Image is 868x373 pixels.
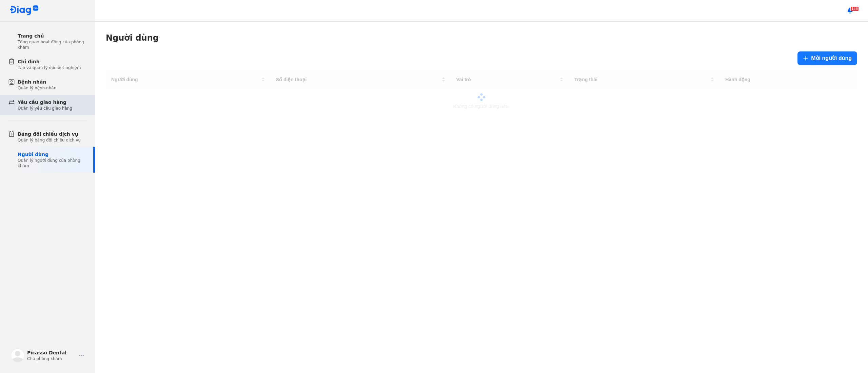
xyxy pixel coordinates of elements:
[9,5,39,16] img: logo
[106,32,857,43] div: Người dùng
[27,356,76,361] div: Chủ phòng khám
[27,349,76,356] div: Picasso Dental
[11,349,24,362] img: logo
[850,6,859,11] span: 136
[803,56,808,61] span: plus
[18,158,87,169] div: Quản lý người dùng của phòng khám
[811,54,852,62] span: Mời người dùng
[18,106,72,111] div: Quản lý yêu cầu giao hàng
[18,65,81,70] div: Tạo và quản lý đơn xét nghiệm
[18,58,81,65] div: Chỉ định
[797,51,857,65] button: plusMời người dùng
[18,79,56,85] div: Bệnh nhân
[18,137,81,143] div: Quản lý bảng đối chiếu dịch vụ
[18,151,87,158] div: Người dùng
[18,32,87,39] div: Trang chủ
[18,85,56,91] div: Quản lý bệnh nhân
[18,99,72,106] div: Yêu cầu giao hàng
[18,131,81,137] div: Bảng đối chiếu dịch vụ
[18,39,87,50] div: Tổng quan hoạt động của phòng khám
